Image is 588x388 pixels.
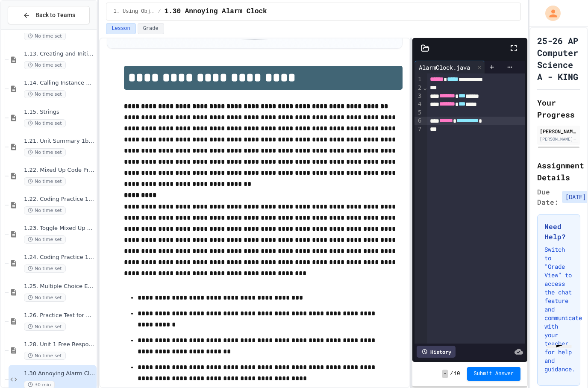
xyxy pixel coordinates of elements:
span: 1.22. Mixed Up Code Practice 1b (1.7-1.15) [24,167,95,174]
span: No time set [24,294,66,302]
div: 7 [415,125,423,133]
div: AlarmClock.java [415,63,474,72]
span: / [450,370,453,377]
span: 1.21. Unit Summary 1b (1.7-1.15) [24,138,95,145]
span: 1.15. Strings [24,109,95,116]
div: My Account [536,3,563,23]
h2: Your Progress [537,97,580,121]
span: No time set [24,206,66,215]
div: 1 [415,75,423,84]
span: No time set [24,119,66,127]
span: 1. Using Objects and Methods [113,8,154,15]
span: 1.26. Practice Test for Objects (1.12-1.14) [24,312,95,319]
div: 3 [415,92,423,100]
div: [PERSON_NAME] [540,127,578,135]
div: 6 [415,117,423,125]
span: Due Date: [537,187,559,207]
span: No time set [24,90,66,98]
span: 1.13. Creating and Initializing Objects: Constructors [24,50,95,58]
div: History [417,346,456,358]
span: 1.23. Toggle Mixed Up or Write Code Practice 1b (1.7-1.15) [24,225,95,232]
h3: Need Help? [544,221,573,242]
span: 1.30 Annoying Alarm Clock [165,6,267,17]
div: 2 [415,84,423,92]
span: No time set [24,148,66,156]
button: Lesson [106,23,135,34]
p: Switch to "Grade View" to access the chat feature and communicate with your teacher for help and ... [544,245,573,373]
h1: 25-26 AP Computer Science A - KING [537,35,580,82]
span: / [158,8,161,15]
span: No time set [24,265,66,273]
span: Back to Teams [35,11,75,20]
span: 1.24. Coding Practice 1b (1.7-1.15) [24,254,95,261]
span: No time set [24,177,66,185]
span: 1.14. Calling Instance Methods [24,79,95,87]
button: Grade [138,23,164,34]
div: AlarmClock.java [415,61,485,73]
button: Back to Teams [8,6,90,24]
span: - [442,370,448,378]
span: Submit Answer [474,370,514,377]
span: No time set [24,352,66,360]
span: No time set [24,235,66,244]
span: 1.25. Multiple Choice Exercises for Unit 1b (1.9-1.15) [24,283,95,290]
span: No time set [24,32,66,40]
div: 4 [415,100,423,109]
h2: Assignment Details [537,159,580,183]
span: No time set [24,323,66,331]
span: 1.22. Coding Practice 1b (1.7-1.15) [24,196,95,203]
div: 5 [415,109,423,117]
span: 1.28. Unit 1 Free Response Question (FRQ) Practice [24,341,95,348]
iframe: chat widget [543,345,581,381]
span: 10 [454,370,460,377]
span: No time set [24,61,66,69]
button: Submit Answer [467,367,521,381]
span: Fold line [423,84,427,91]
span: 1.30 Annoying Alarm Clock [24,370,95,377]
